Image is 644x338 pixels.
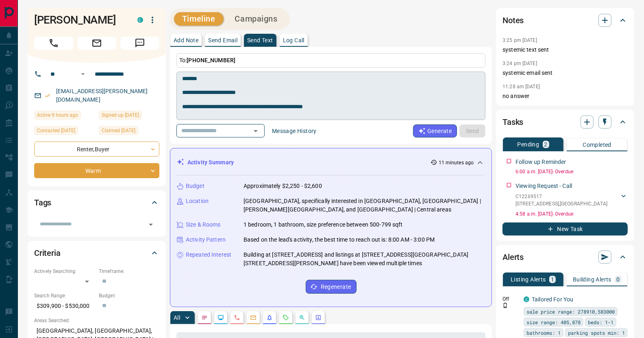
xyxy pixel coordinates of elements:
[315,314,322,321] svg: Agent Actions
[503,84,540,89] p: 11:28 am [DATE]
[516,191,628,209] div: C12269517[STREET_ADDRESS],[GEOGRAPHIC_DATA]
[34,163,159,178] div: Warm
[524,297,529,302] div: condos.ca
[34,299,95,313] p: $309,900 - $530,000
[299,314,305,321] svg: Opportunities
[503,303,508,308] svg: Push Notification Only
[34,142,159,157] div: Renter , Buyer
[56,88,148,103] a: [EMAIL_ADDRESS][PERSON_NAME][DOMAIN_NAME]
[186,236,226,244] p: Activity Pattern
[503,247,628,267] div: Alerts
[503,116,523,129] h2: Tasks
[413,124,457,137] button: Generate
[250,314,257,321] svg: Emails
[120,37,159,50] span: Message
[616,277,620,282] p: 0
[551,277,554,282] p: 1
[174,37,198,43] p: Add Note
[573,277,611,282] p: Building Alerts
[503,61,537,66] p: 3:24 pm [DATE]
[503,222,628,236] button: New Task
[174,315,180,321] p: All
[174,12,224,26] button: Timeline
[503,92,628,100] p: no answer
[516,168,628,175] p: 6:00 a.m. [DATE] - Overdue
[99,292,159,299] p: Budget:
[34,268,95,275] p: Actively Searching:
[503,112,628,132] div: Tasks
[186,220,221,229] p: Size & Rooms
[503,46,628,54] p: systemic text sent
[137,17,143,23] div: condos.ca
[186,251,231,259] p: Repeated Interest
[218,314,224,321] svg: Lead Browsing Activity
[201,314,208,321] svg: Notes
[187,57,235,63] span: [PHONE_NUMBER]
[99,111,159,122] div: Sat Jul 26 2025
[527,329,561,337] span: bathrooms: 1
[283,37,305,43] p: Log Call
[244,197,485,214] p: [GEOGRAPHIC_DATA], specifically interested in [GEOGRAPHIC_DATA], [GEOGRAPHIC_DATA] | [PERSON_NAME...
[99,126,159,137] div: Sat Jul 26 2025
[34,292,95,299] p: Search Range:
[34,246,61,259] h2: Criteria
[186,182,205,190] p: Budget
[503,37,537,43] p: 3:25 pm [DATE]
[45,93,50,98] svg: Email Verified
[34,126,95,137] div: Mon Jul 28 2025
[250,125,261,137] button: Open
[439,159,474,166] p: 11 minutes ago
[102,126,135,135] span: Claimed [DATE]
[516,200,607,207] p: [STREET_ADDRESS] , [GEOGRAPHIC_DATA]
[78,69,88,79] button: Open
[583,142,611,148] p: Completed
[503,295,519,303] p: Off
[244,251,485,268] p: Building at [STREET_ADDRESS] and listings at [STREET_ADDRESS][GEOGRAPHIC_DATA][STREET_ADDRESS][PE...
[306,280,357,294] button: Regenerate
[177,155,485,170] div: Activity Summary11 minutes ago
[527,307,615,316] span: sale price range: 278910,583000
[588,318,614,326] span: beds: 1-1
[234,314,240,321] svg: Calls
[244,182,322,190] p: Approximately $2,250 - $2,600
[186,197,209,205] p: Location
[518,142,540,147] p: Pending
[503,11,628,30] div: Notes
[176,53,485,68] p: To:
[283,314,289,321] svg: Requests
[544,142,548,147] p: 2
[511,277,546,282] p: Listing Alerts
[145,219,157,230] button: Open
[503,69,628,77] p: systemic email sent
[37,111,78,119] span: Active 9 hours ago
[77,37,116,50] span: Email
[247,37,273,43] p: Send Text
[516,158,566,166] p: Follow up Reminder
[34,111,95,122] div: Fri Aug 15 2025
[532,296,573,303] a: Tailored For You
[227,12,286,26] button: Campaigns
[102,111,139,119] span: Signed up [DATE]
[266,314,273,321] svg: Listing Alerts
[516,182,572,190] p: Viewing Request - Call
[503,14,524,27] h2: Notes
[34,317,159,324] p: Areas Searched:
[34,243,159,263] div: Criteria
[244,236,435,244] p: Based on the lead's activity, the best time to reach out is: 8:00 AM - 3:00 PM
[527,318,581,326] span: size range: 405,878
[208,37,237,43] p: Send Email
[34,37,73,50] span: Call
[568,329,625,337] span: parking spots min: 1
[34,196,51,209] h2: Tags
[34,13,125,26] h1: [PERSON_NAME]
[516,210,628,218] p: 4:58 a.m. [DATE] - Overdue
[99,268,159,275] p: Timeframe:
[503,251,524,264] h2: Alerts
[267,124,322,137] button: Message History
[516,193,607,200] p: C12269517
[37,126,75,135] span: Contacted [DATE]
[187,158,234,167] p: Activity Summary
[244,220,403,229] p: 1 bedroom, 1 bathroom, size preference between 500-799 sqft
[34,193,159,212] div: Tags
